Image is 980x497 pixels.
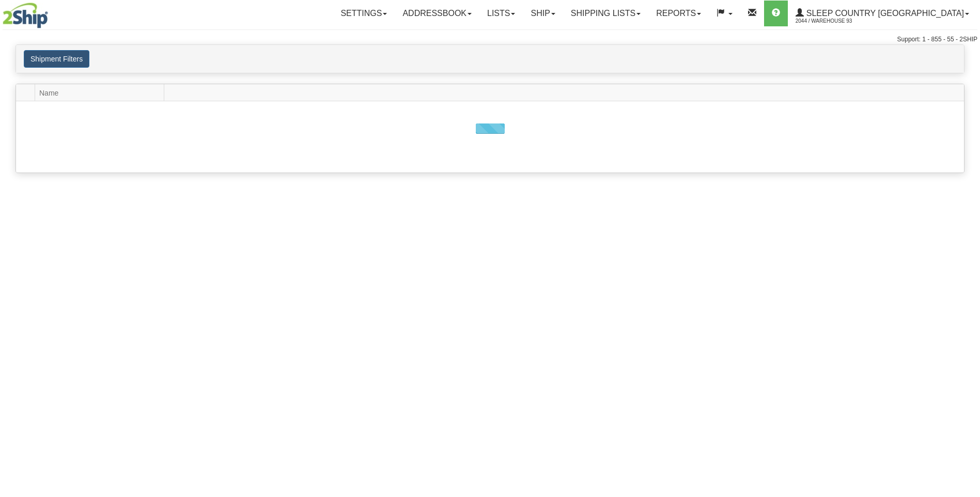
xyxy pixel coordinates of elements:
[395,1,479,26] a: Addressbook
[24,50,89,68] button: Shipment Filters
[523,1,563,26] a: Ship
[333,1,395,26] a: Settings
[956,196,979,301] iframe: chat widget
[479,1,523,26] a: Lists
[788,1,977,26] a: Sleep Country [GEOGRAPHIC_DATA] 2044 / Warehouse 93
[3,35,977,44] div: Support: 1 - 855 - 55 - 2SHIP
[648,1,709,26] a: Reports
[796,16,873,26] span: 2044 / Warehouse 93
[3,3,48,28] img: logo2044.jpg
[563,1,648,26] a: Shipping lists
[804,9,964,18] span: Sleep Country [GEOGRAPHIC_DATA]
